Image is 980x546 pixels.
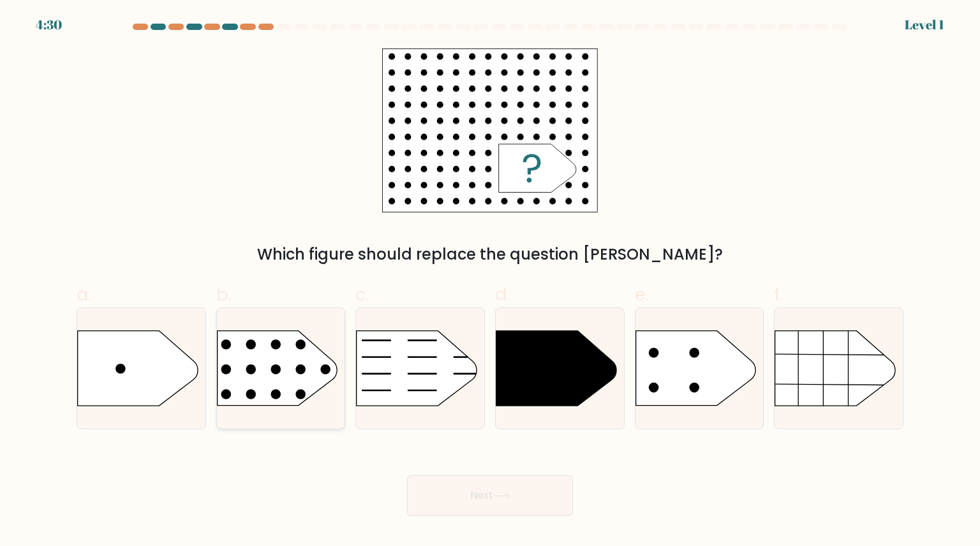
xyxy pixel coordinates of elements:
span: e. [635,282,649,307]
span: c. [355,282,369,307]
div: Which figure should replace the question [PERSON_NAME]? [84,243,896,266]
div: 4:30 [36,15,62,34]
button: Next [407,475,573,516]
span: d. [495,282,510,307]
span: a. [77,282,92,307]
span: f. [774,282,783,307]
span: b. [216,282,232,307]
div: Level 1 [905,15,944,34]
